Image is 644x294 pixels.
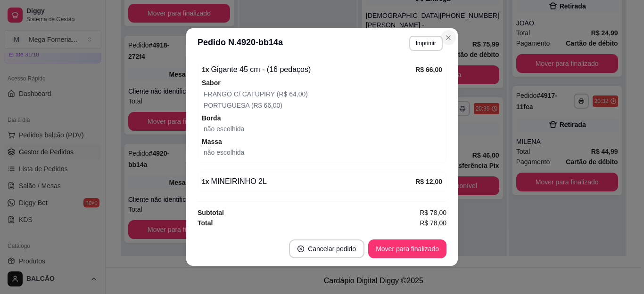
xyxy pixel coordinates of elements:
span: PORTUGUESA [204,102,249,109]
span: (R$ 64,00) [275,90,308,98]
button: Close [441,30,456,45]
strong: R$ 12,00 [415,178,442,185]
button: Mover para finalizado [368,239,446,258]
span: close-circle [297,246,304,252]
span: R$ 78,00 [420,207,446,218]
div: Gigante 45 cm - (16 pedaços) [202,64,415,75]
strong: Subtotal [198,209,224,216]
span: não escolhida [204,125,244,133]
strong: R$ 66,00 [415,66,442,73]
strong: Massa [202,138,222,145]
span: (R$ 66,00) [249,102,282,109]
span: não escolhida [204,149,244,156]
h3: Pedido N. 4920-bb14a [198,36,283,51]
span: FRANGO C/ CATUPIRY [204,90,275,98]
strong: Borda [202,114,221,122]
strong: 1 x [202,66,209,73]
strong: Sabor [202,79,221,87]
span: R$ 78,00 [420,218,446,228]
strong: Total [198,219,213,227]
div: MINEIRINHO 2L [202,176,415,187]
button: close-circleCancelar pedido [289,239,364,258]
strong: 1 x [202,178,209,185]
button: Imprimir [409,36,443,51]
